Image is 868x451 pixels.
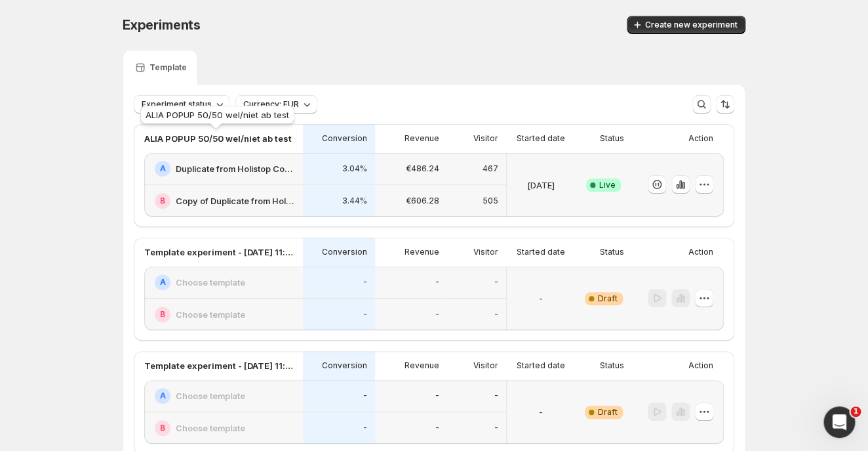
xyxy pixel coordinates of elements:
span: Create new experiment [645,20,738,30]
p: Revenue [404,247,439,257]
p: Action [688,360,713,371]
p: ALIA POPUP 50/50 wel/niet ab test [144,132,292,145]
p: Conversion [322,247,367,257]
p: Started date [517,133,565,144]
p: Revenue [404,360,439,371]
p: - [494,391,498,401]
button: Sort the results [716,95,734,114]
span: Live [599,180,616,190]
p: - [539,406,543,419]
h2: A [160,277,166,288]
p: Action [688,247,713,257]
iframe: Intercom live chat [823,406,855,438]
p: €606.28 [406,196,439,206]
p: Status [600,247,624,257]
span: Experiment status [142,99,212,110]
p: - [363,277,367,288]
h2: B [160,423,165,433]
p: Visitor [473,133,498,144]
p: Visitor [473,247,498,257]
span: Draft [598,407,618,418]
p: - [435,423,439,433]
span: 1 [850,406,861,417]
p: - [494,423,498,433]
span: Experiments [123,17,201,33]
h2: Choose template [176,421,245,435]
p: Status [600,133,624,144]
p: Started date [517,247,565,257]
h2: Choose template [176,389,245,402]
span: Draft [598,293,618,304]
h2: B [160,196,165,206]
p: Visitor [473,360,498,371]
p: - [363,309,367,320]
p: Conversion [322,360,367,371]
h2: A [160,163,166,174]
button: Create new experiment [627,16,745,34]
p: [DATE] [527,179,555,192]
span: Currency: EUR [243,99,299,110]
h2: Choose template [176,308,245,321]
h2: Duplicate from Holistop Cookbook 2 - Split Test [176,162,295,175]
p: Template experiment - [DATE] 11:42:49 [144,359,295,372]
p: Status [600,360,624,371]
p: Revenue [404,133,439,144]
p: Template [149,62,187,73]
p: - [363,391,367,401]
p: Conversion [322,133,367,144]
p: 505 [483,196,498,206]
h2: Copy of Duplicate from Holistop Cookbook 2 - Split Test B [176,194,295,207]
h2: B [160,309,165,320]
p: Action [688,133,713,144]
h2: Choose template [176,276,245,289]
p: €486.24 [406,163,439,174]
p: - [539,292,543,305]
p: Template experiment - [DATE] 11:05:34 [144,246,295,259]
button: Currency: EUR [235,95,317,114]
p: - [494,309,498,320]
p: - [435,309,439,320]
p: - [435,277,439,288]
h2: A [160,391,166,401]
p: 467 [483,163,498,174]
p: - [435,391,439,401]
button: Experiment status [134,95,230,114]
p: 3.04% [342,163,367,174]
p: 3.44% [342,196,367,206]
p: Started date [517,360,565,371]
p: - [494,277,498,288]
p: - [363,423,367,433]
